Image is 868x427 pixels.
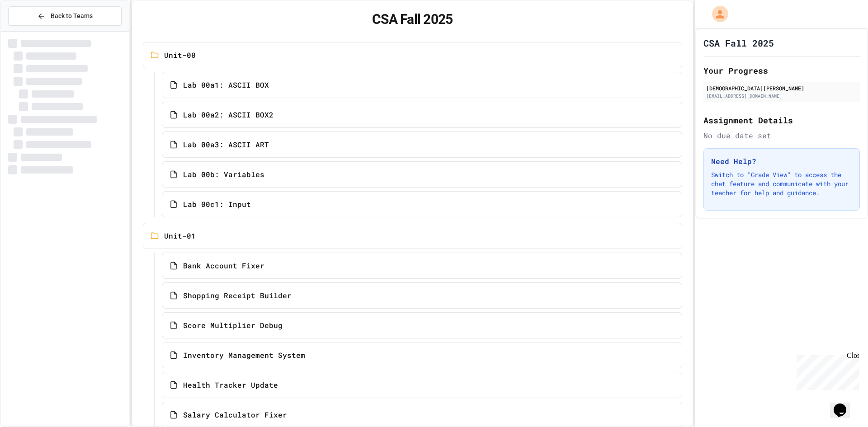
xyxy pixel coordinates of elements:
[703,64,860,77] h2: Your Progress
[162,161,682,188] a: Lab 00b: Variables
[706,84,857,92] div: [DEMOGRAPHIC_DATA][PERSON_NAME]
[711,156,852,167] h3: Need Help?
[4,4,62,57] div: Chat with us now!Close
[183,320,283,331] span: Score Multiplier Debug
[183,169,264,180] span: Lab 00b: Variables
[162,282,682,309] a: Shopping Receipt Builder
[164,230,196,241] span: Unit-01
[703,130,860,141] div: No due date set
[162,102,682,128] a: Lab 00a2: ASCII BOX2
[51,11,93,21] span: Back to Teams
[703,4,731,24] div: My Account
[162,131,682,158] a: Lab 00a3: ASCII ART
[183,109,274,120] span: Lab 00a2: ASCII BOX2
[183,290,292,301] span: Shopping Receipt Builder
[793,352,859,390] iframe: chat widget
[162,342,682,368] a: Inventory Management System
[162,312,682,338] a: Score Multiplier Debug
[143,11,682,28] h1: CSA Fall 2025
[162,372,682,398] a: Health Tracker Update
[183,260,264,271] span: Bank Account Fixer
[706,93,857,99] div: [EMAIL_ADDRESS][DOMAIN_NAME]
[183,350,305,361] span: Inventory Management System
[162,72,682,98] a: Lab 00a1: ASCII BOX
[183,199,251,210] span: Lab 00c1: Input
[162,253,682,279] a: Bank Account Fixer
[183,409,287,420] span: Salary Calculator Fixer
[162,191,682,217] a: Lab 00c1: Input
[711,170,852,197] p: Switch to "Grade View" to access the chat feature and communicate with your teacher for help and ...
[183,380,278,390] span: Health Tracker Update
[183,139,269,150] span: Lab 00a3: ASCII ART
[164,50,196,61] span: Unit-00
[703,37,774,49] h1: CSA Fall 2025
[8,6,122,26] button: Back to Teams
[183,80,269,90] span: Lab 00a1: ASCII BOX
[703,114,860,127] h2: Assignment Details
[830,391,859,418] iframe: chat widget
